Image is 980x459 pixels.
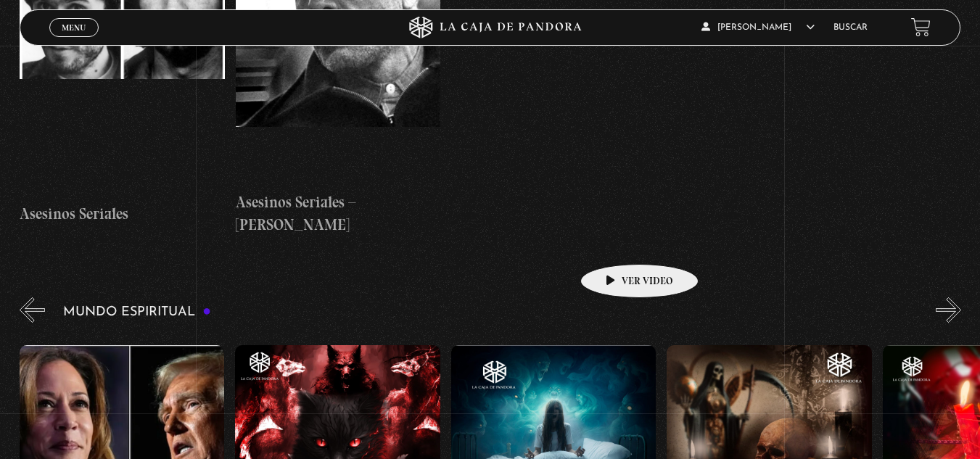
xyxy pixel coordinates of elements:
span: Cerrar [57,35,91,45]
h4: Asesinos Seriales – [PERSON_NAME] [236,191,441,236]
a: Buscar [833,23,868,32]
h4: Asesinos Seriales [20,202,225,226]
button: Next [936,297,961,323]
a: View your shopping cart [911,17,931,37]
span: Menu [62,23,86,32]
span: [PERSON_NAME] [701,23,815,32]
h3: Mundo Espiritual [63,305,211,319]
button: Previous [20,297,45,323]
